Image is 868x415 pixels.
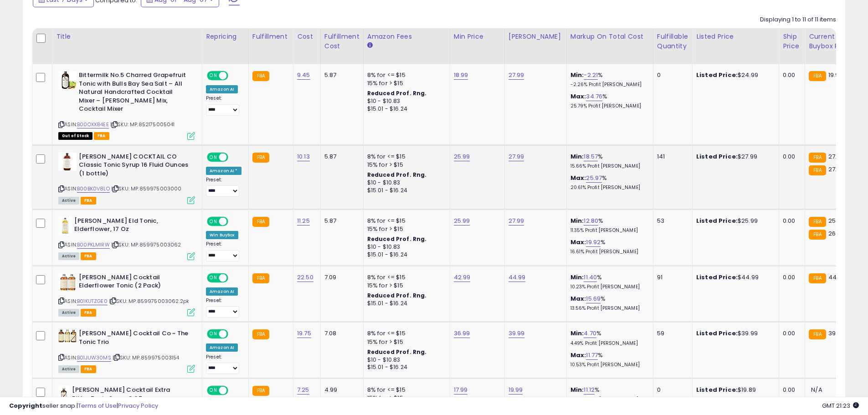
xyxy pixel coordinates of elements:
div: ASIN: [58,329,195,372]
div: $10 - $10.83 [367,356,443,364]
a: 25.99 [454,216,470,225]
div: Preset: [206,177,241,197]
div: Preset: [206,354,241,374]
a: Terms of Use [78,401,117,410]
div: $10 - $10.83 [367,243,443,251]
b: Listed Price: [696,329,738,338]
div: $27.99 [696,153,772,161]
div: Amazon AI [206,85,238,93]
p: 11.35% Profit [PERSON_NAME] [570,227,646,234]
div: 5.87 [324,217,356,225]
a: B01KUTZGE0 [77,297,108,305]
div: Repricing [206,32,245,41]
a: 18.99 [454,71,468,80]
b: Listed Price: [696,152,738,161]
b: Listed Price: [696,385,738,394]
small: FBA [252,71,269,81]
div: $15.01 - $16.24 [367,251,443,259]
small: FBA [809,71,826,81]
b: Listed Price: [696,273,738,282]
b: Min: [570,152,584,161]
div: $15.01 - $16.24 [367,187,443,195]
small: FBA [809,230,826,240]
span: OFF [227,330,241,338]
span: N/A [811,385,822,394]
span: All listings that are currently out of stock and unavailable for purchase on Amazon [58,132,92,140]
p: 10.53% Profit [PERSON_NAME] [570,362,646,368]
div: 4.99 [324,386,356,394]
small: FBA [252,329,269,339]
div: $15.01 - $16.24 [367,300,443,307]
div: 8% for <= $15 [367,153,443,161]
small: FBA [252,217,269,227]
a: 27.99 [508,216,524,225]
div: [PERSON_NAME] [508,32,563,41]
span: 44.99 [828,273,846,282]
p: 13.56% Profit [PERSON_NAME] [570,305,646,312]
a: 27.99 [508,71,524,80]
span: | SKU: MP.859975003000 [111,185,182,192]
a: B00OXX84EE [77,121,109,128]
a: 15.69 [586,294,601,303]
img: 51rgdryNqPL._SL40_.jpg [58,71,77,89]
b: [PERSON_NAME] Cocktail Extra Bitter Tonic Syrup 8 OZ [72,386,183,405]
div: 0 [657,386,685,394]
a: 27.99 [508,152,524,161]
span: OFF [227,218,241,225]
a: B01JUW30MS [77,354,111,362]
b: Reduced Prof. Rng. [367,348,427,356]
small: FBA [809,165,826,175]
b: [PERSON_NAME] COCKTAIL CO Classic Tonic Syrup 16 Fluid Ounces (1 bottle) [79,153,190,180]
div: $10 - $10.83 [367,97,443,105]
span: ON [208,330,219,338]
b: Min: [570,329,584,338]
div: 141 [657,153,685,161]
b: Max: [570,92,586,101]
span: FBA [81,197,96,205]
span: | SKU: MP.852175005041 [110,121,175,128]
div: Markup on Total Cost [570,32,649,41]
div: Ship Price [783,32,801,51]
b: [PERSON_NAME] Eld Tonic, Elderflower, 17 Oz [74,217,185,236]
span: All listings currently available for purchase on Amazon [58,365,79,373]
div: Title [56,32,198,41]
b: Max: [570,174,586,182]
div: ASIN: [58,71,195,138]
a: 18.57 [584,152,598,161]
div: 15% for > $15 [367,79,443,87]
p: 10.23% Profit [PERSON_NAME] [570,284,646,290]
div: 5.87 [324,153,356,161]
b: [PERSON_NAME] Cocktail Co ~ The Tonic Trio [79,329,190,348]
b: Min: [570,216,584,225]
small: FBA [809,329,826,339]
img: 51PuLKvTfYL._SL40_.jpg [58,329,77,343]
a: 34.76 [586,92,602,101]
p: 25.79% Profit [PERSON_NAME] [570,103,646,109]
span: 39.99 [828,329,845,338]
div: $25.99 [696,217,772,225]
b: Min: [570,273,584,282]
div: $10 - $10.83 [367,179,443,187]
a: B00PKLMIRW [77,241,110,249]
span: 27.99 [828,165,844,174]
b: Max: [570,294,586,303]
div: 0.00 [783,386,798,394]
div: 53 [657,217,685,225]
div: Fulfillment Cost [324,32,360,51]
div: % [570,174,646,191]
div: 0.00 [783,71,798,79]
a: 25.97 [586,174,602,183]
p: -2.26% Profit [PERSON_NAME] [570,82,646,88]
div: 8% for <= $15 [367,273,443,282]
b: Listed Price: [696,71,738,79]
span: | SKU: MP.859975003062.2pk [109,297,189,305]
img: 41nF5NP86zL._SL40_.jpg [58,273,77,292]
small: FBA [252,386,269,396]
small: FBA [809,153,826,163]
div: $15.01 - $16.24 [367,364,443,371]
div: Amazon AI [206,287,238,296]
div: $44.99 [696,273,772,282]
span: FBA [94,132,109,140]
div: 5.87 [324,71,356,79]
div: 8% for <= $15 [367,329,443,338]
